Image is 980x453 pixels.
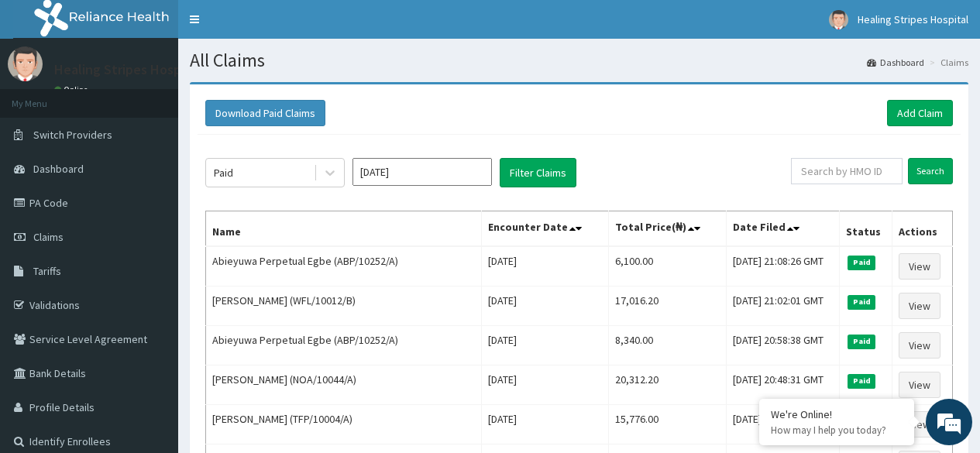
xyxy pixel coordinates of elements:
[858,12,968,26] span: Healing Stripes Hospital
[926,56,968,69] li: Claims
[206,211,482,247] th: Name
[848,256,875,269] span: Paid
[608,246,726,287] td: 6,100.00
[352,158,492,186] input: Select Month and Year
[899,293,940,319] a: View
[33,264,61,278] span: Tariffs
[899,332,940,359] a: View
[887,100,953,126] a: Add Claim
[481,287,608,326] td: [DATE]
[908,158,953,184] input: Search
[214,165,233,180] div: Paid
[206,246,482,287] td: Abieyuwa Perpetual Egbe (ABP/10252/A)
[771,424,903,437] p: How may I help you today?
[54,84,91,95] a: Online
[829,10,848,29] img: User Image
[726,246,840,287] td: [DATE] 21:08:26 GMT
[481,405,608,444] td: [DATE]
[33,128,112,142] span: Switch Providers
[33,230,64,244] span: Claims
[206,287,482,326] td: [PERSON_NAME] (WFL/10012/B)
[608,405,726,444] td: 15,776.00
[848,295,875,309] span: Paid
[726,326,840,365] td: [DATE] 20:58:38 GMT
[608,211,726,247] th: Total Price(₦)
[791,158,903,184] input: Search by HMO ID
[206,405,482,444] td: [PERSON_NAME] (TFP/10004/A)
[771,407,903,421] div: We're Online!
[190,50,968,70] h1: All Claims
[481,246,608,287] td: [DATE]
[899,411,940,438] a: View
[608,326,726,365] td: 8,340.00
[848,335,875,348] span: Paid
[867,56,924,69] a: Dashboard
[8,46,43,81] img: User Image
[206,365,482,405] td: [PERSON_NAME] (NOA/10044/A)
[726,365,840,405] td: [DATE] 20:48:31 GMT
[899,372,940,398] a: View
[840,211,892,247] th: Status
[899,253,940,280] a: View
[726,287,840,326] td: [DATE] 21:02:01 GMT
[848,374,875,388] span: Paid
[33,162,84,176] span: Dashboard
[206,326,482,365] td: Abieyuwa Perpetual Egbe (ABP/10252/A)
[608,287,726,326] td: 17,016.20
[892,211,953,247] th: Actions
[726,405,840,444] td: [DATE] 20:41:19 GMT
[54,63,201,77] p: Healing Stripes Hospital
[500,158,576,187] button: Filter Claims
[608,365,726,405] td: 20,312.20
[481,211,608,247] th: Encounter Date
[481,326,608,365] td: [DATE]
[205,100,325,126] button: Download Paid Claims
[481,365,608,405] td: [DATE]
[726,211,840,247] th: Date Filed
